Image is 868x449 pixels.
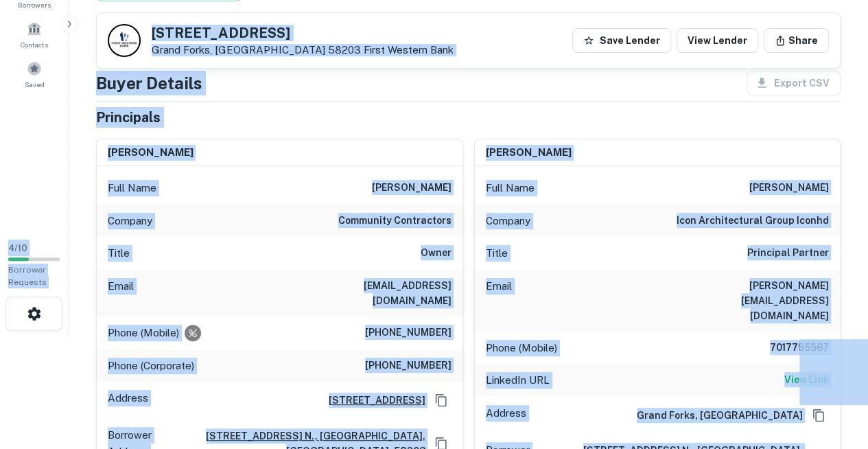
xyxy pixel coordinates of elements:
[287,278,451,308] h6: [EMAIL_ADDRESS][DOMAIN_NAME]
[152,44,454,56] p: Grand Forks, [GEOGRAPHIC_DATA] 58203
[799,339,868,405] iframe: Chat Widget
[8,243,27,253] span: 4 / 10
[25,79,45,90] span: Saved
[338,213,451,229] h6: community contractors
[108,358,194,374] p: Phone (Corporate)
[808,405,829,426] button: Copy Address
[431,390,451,411] button: Copy Address
[108,145,193,161] h6: [PERSON_NAME]
[80,39,183,60] div: Sending borrower request to AI...
[486,405,526,426] p: Address
[486,180,535,196] p: Full Name
[486,245,508,262] p: Title
[421,245,451,262] h6: Owner
[784,372,829,387] h6: View Link
[677,213,829,229] h6: icon architectural group iconhd
[108,245,130,262] p: Title
[21,39,48,50] span: Contacts
[108,325,179,341] p: Phone (Mobile)
[318,393,425,408] a: [STREET_ADDRESS]
[486,372,550,389] p: LinkedIn URL
[4,56,64,93] a: Saved
[747,340,829,356] h6: 7017755567
[747,245,829,262] h6: Principal Partner
[664,278,829,323] h6: [PERSON_NAME][EMAIL_ADDRESS][DOMAIN_NAME]
[96,107,161,128] h5: Principals
[486,145,572,161] h6: [PERSON_NAME]
[96,71,202,95] h4: Buyer Details
[784,372,829,389] a: View Link
[8,265,47,287] span: Borrower Requests
[677,28,758,53] a: View Lender
[626,408,803,423] h6: Grand Forks, [GEOGRAPHIC_DATA]
[108,390,148,411] p: Address
[185,325,201,341] div: Requests to not be contacted at this number
[108,278,134,308] p: Email
[365,325,451,341] h6: [PHONE_NUMBER]
[372,180,451,196] h6: [PERSON_NAME]
[108,180,156,196] p: Full Name
[486,340,557,356] p: Phone (Mobile)
[364,44,454,56] a: First Western Bank
[749,180,829,196] h6: [PERSON_NAME]
[486,278,512,323] p: Email
[365,358,451,374] h6: [PHONE_NUMBER]
[108,213,152,229] p: Company
[152,26,454,40] h5: [STREET_ADDRESS]
[764,28,829,53] button: Share
[486,213,530,229] p: Company
[4,16,64,53] a: Contacts
[572,28,671,53] button: Save Lender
